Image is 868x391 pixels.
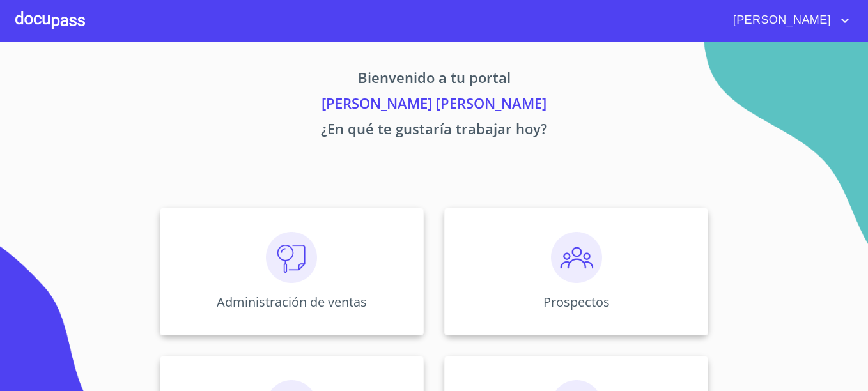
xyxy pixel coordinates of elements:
[724,10,853,31] button: account of current user
[266,232,317,283] img: consulta.png
[217,293,367,310] p: Administración de ventas
[40,67,828,93] p: Bienvenido a tu portal
[40,118,828,144] p: ¿En qué te gustaría trabajar hoy?
[40,93,828,118] p: [PERSON_NAME] [PERSON_NAME]
[543,293,610,310] p: Prospectos
[551,232,602,283] img: prospectos.png
[724,10,837,31] span: [PERSON_NAME]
